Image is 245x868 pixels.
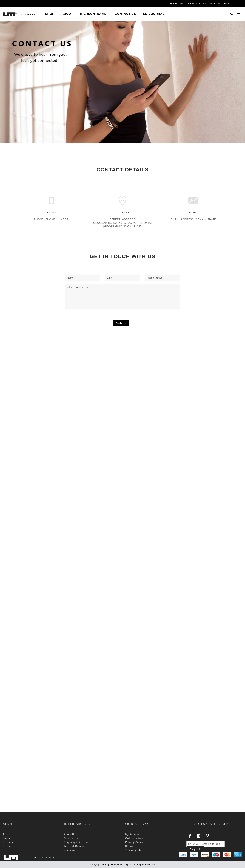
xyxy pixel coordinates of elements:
span: About [61,12,73,16]
textarea: What’s on your mind? [65,284,180,309]
span: Shop [45,11,54,17]
a: My Account [125,833,140,836]
a: PHONE:[PHONE_NUMBER] [34,218,69,221]
span: Sign Up [190,848,201,851]
a: Sign In [188,2,197,5]
span: ©Copyright 2022 [PERSON_NAME] Inc. All Rights Reserved. [89,863,156,866]
a: Privacy Policy [125,841,143,844]
a: Pants [3,837,10,840]
a: [PERSON_NAME] [77,11,111,17]
input: Email [105,275,140,281]
button: Submit [113,320,129,326]
a: Contact Us [64,837,78,840]
a: LM Journal [139,11,168,17]
h4: Address [90,211,155,214]
a: Terms & Conditions [64,845,89,848]
span: LM Journal [143,12,164,16]
a: Wholesale [64,849,77,852]
h4: Information [64,819,120,829]
h4: Phone [19,211,84,214]
a: Contact Us [111,11,139,17]
a: store logo [3,12,38,16]
span: [PERSON_NAME] [80,12,108,16]
a: About Us [64,833,76,836]
a: Tops [3,833,9,836]
a: Create an Account [203,2,229,5]
button: Sign Up [187,846,204,852]
input: Phone Number [145,275,180,281]
a: Shipping & Returns [64,841,89,844]
a: Skirts [3,845,10,848]
input: Enter your email address [186,841,225,847]
img: Liz Marino [3,852,56,861]
a: [EMAIL_ADDRESS][DOMAIN_NAME] [170,218,217,221]
h4: Let's Stay in touch! [186,819,242,829]
a: Tracking Info [166,2,185,5]
img: Payments [179,852,242,857]
a: Tracking Info [125,849,142,852]
a: About [58,11,76,17]
h4: Email [161,211,226,214]
h4: Shop [3,819,59,829]
span: Submit [116,322,126,325]
p: [STREET_ADDRESS] [GEOGRAPHIC_DATA], [GEOGRAPHIC_DATA]. [GEOGRAPHIC_DATA]. 92647 [90,218,155,228]
a: Dresses [3,841,13,844]
a: Returns [125,845,135,848]
h4: Quick Links [125,819,181,829]
a: Orders history [125,837,143,840]
span: Contact Us [115,12,136,16]
input: Name [65,275,100,281]
a: Shop [45,11,58,17]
